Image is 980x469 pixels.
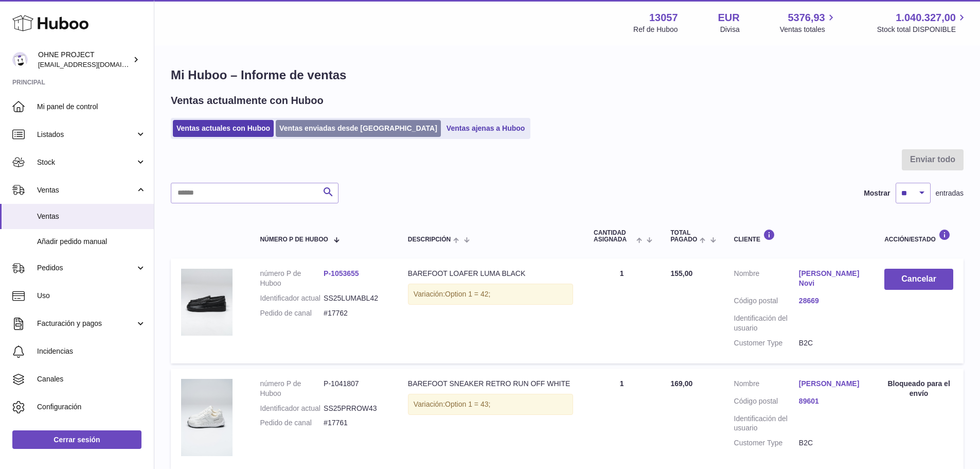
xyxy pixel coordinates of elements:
span: Ventas [37,212,146,221]
span: Canales [37,374,146,384]
span: [EMAIL_ADDRESS][DOMAIN_NAME] [38,60,151,68]
div: Variación: [408,394,573,415]
a: Ventas actuales con Huboo [173,120,274,137]
a: [PERSON_NAME] [799,379,864,389]
dt: número P de Huboo [260,269,324,288]
dt: Customer Type [734,338,799,348]
dd: #17762 [324,308,387,318]
span: Listados [37,130,135,140]
dd: B2C [799,438,864,448]
img: internalAdmin-13057@internal.huboo.com [12,52,28,67]
span: Cantidad ASIGNADA [594,230,634,243]
a: 28669 [799,296,864,306]
dd: SS25LUMABL42 [324,293,387,303]
span: 169,00 [670,379,692,388]
a: Cerrar sesión [12,430,141,449]
strong: 13057 [649,11,678,25]
span: número P de Huboo [260,236,328,243]
img: DSC02819.jpg [181,379,233,456]
h1: Mi Huboo – Informe de ventas [171,67,964,83]
dt: Pedido de canal [260,308,324,318]
td: 1 [583,369,660,469]
img: LUMA_BLACK_SMALL_4afcdadb-724a-45bb-a5a5-895f272ecdfb.jpg [181,269,233,336]
span: Descripción [408,236,451,243]
dt: número P de Huboo [260,379,324,398]
span: Ventas [37,185,135,195]
h2: Ventas actualmente con Huboo [171,94,324,108]
span: 155,00 [670,269,692,277]
dd: P-1041807 [324,379,387,398]
span: 5376,93 [788,11,825,25]
label: Mostrar [864,188,890,198]
dd: #17761 [324,418,387,428]
dt: Identificador actual [260,293,324,303]
span: Option 1 = 42; [445,290,490,298]
div: Acción/Estado [884,229,953,243]
div: OHNE PROJECT [38,50,131,70]
div: BAREFOOT SNEAKER RETRO RUN OFF WHITE [408,379,573,389]
div: Cliente [734,229,864,243]
a: Ventas enviadas desde [GEOGRAPHIC_DATA] [276,120,441,137]
div: BAREFOOT LOAFER LUMA BLACK [408,269,573,279]
div: Variación: [408,284,573,305]
div: Ref de Huboo [633,25,678,34]
span: 1.040.327,00 [896,11,956,25]
span: Stock [37,158,135,167]
span: Facturación y pagos [37,319,135,328]
span: Uso [37,291,146,301]
span: Option 1 = 43; [445,400,490,408]
a: 89601 [799,396,864,406]
dt: Pedido de canal [260,418,324,428]
a: 1.040.327,00 Stock total DISPONIBLE [877,11,968,34]
strong: EUR [718,11,740,25]
a: Ventas ajenas a Huboo [443,120,529,137]
div: Divisa [720,25,740,34]
span: Configuración [37,402,146,412]
dt: Código postal [734,296,799,308]
dt: Identificación del usuario [734,314,799,333]
span: Incidencias [37,346,146,356]
dd: SS25PRROW43 [324,404,387,413]
dd: B2C [799,338,864,348]
a: 5376,93 Ventas totales [780,11,837,34]
td: 1 [583,258,660,363]
span: entradas [936,188,964,198]
dt: Nombre [734,269,799,291]
dt: Código postal [734,396,799,409]
span: Total pagado [670,230,697,243]
span: Mi panel de control [37,102,146,112]
span: Stock total DISPONIBLE [877,25,968,34]
dt: Customer Type [734,438,799,448]
dt: Nombre [734,379,799,391]
span: Añadir pedido manual [37,237,146,247]
div: Bloqueado para el envío [884,379,953,398]
dt: Identificación del usuario [734,414,799,433]
dt: Identificador actual [260,404,324,413]
a: [PERSON_NAME] Novi [799,269,864,288]
a: P-1053655 [324,269,359,277]
span: Ventas totales [780,25,837,34]
button: Cancelar [884,269,953,290]
span: Pedidos [37,263,135,273]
